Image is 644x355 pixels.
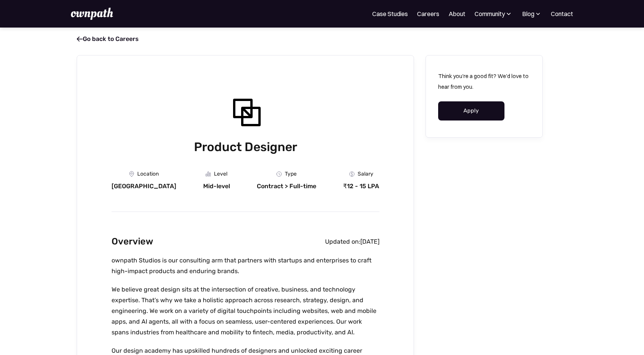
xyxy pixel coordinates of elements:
h1: Product Designer [112,138,379,156]
div: Location [137,171,159,177]
a: Careers [417,9,439,18]
div: Contract > Full-time [257,182,316,190]
div: Salary [358,171,373,177]
a: Apply [438,101,504,121]
a: Go back to Careers [77,35,139,42]
img: Graph Icon - Job Board X Webflow Template [205,171,211,177]
div: Blog [522,9,534,18]
div: ₹12 - 15 LPA [343,182,379,190]
img: Location Icon - Job Board X Webflow Template [129,171,134,177]
div: Community [475,9,505,18]
img: Clock Icon - Job Board X Webflow Template [276,171,282,177]
div: Blog [522,9,542,18]
div: Level [214,171,227,177]
div: Type [285,171,297,177]
a: Contact [551,9,573,18]
p: We believe great design sits at the intersection of creative, business, and technology expertise.... [112,284,379,338]
img: Money Icon - Job Board X Webflow Template [349,171,355,177]
p: Think you're a good fit? We'd love to hear from you. [438,71,530,92]
span:  [77,35,83,43]
div: [GEOGRAPHIC_DATA] [112,182,176,190]
p: ownpath Studios is our consulting arm that partners with startups and enterprises to craft high-i... [112,255,379,277]
div: Mid-level [203,182,230,190]
div: [DATE] [360,238,379,246]
div: Updated on: [325,238,360,246]
a: About [449,9,465,18]
h2: Overview [112,234,153,249]
a: Case Studies [372,9,408,18]
div: Community [475,9,513,18]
